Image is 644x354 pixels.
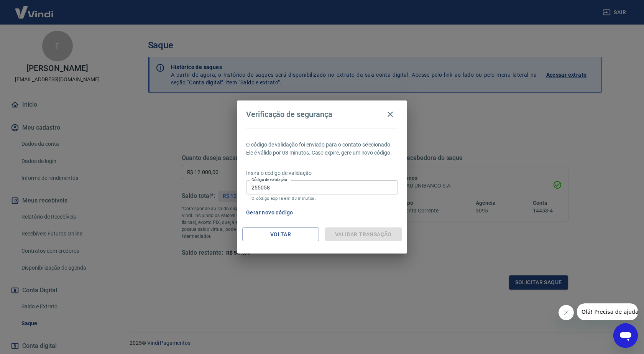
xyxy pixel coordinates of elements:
p: Insira o código de validação [246,169,398,177]
iframe: Fechar mensagem [559,305,574,320]
p: O código de validação foi enviado para o contato selecionado. Ele é válido por 03 minutos. Caso e... [246,141,398,157]
iframe: Botão para abrir a janela de mensagens [613,323,638,348]
h4: Verificação de segurança [246,110,332,119]
span: Olá! Precisa de ajuda? [5,5,64,12]
button: Voltar [242,227,319,242]
iframe: Mensagem da empresa [577,303,638,320]
button: Gerar novo código [243,206,296,220]
p: O código expira em 03 minutos. [251,196,393,201]
label: Código de validação [251,177,287,183]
